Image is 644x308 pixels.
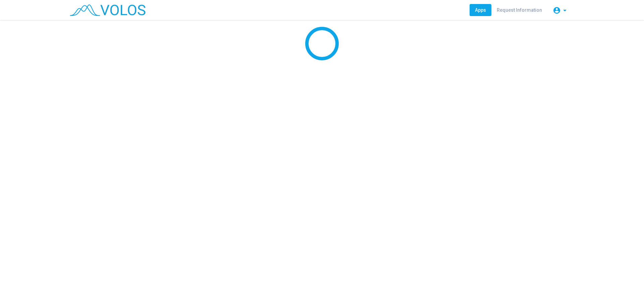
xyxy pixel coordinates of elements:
a: Apps [470,4,491,16]
span: Apps [475,7,486,13]
a: Request Information [491,4,547,16]
span: Request Information [497,7,542,13]
mat-icon: arrow_drop_down [561,6,569,14]
mat-icon: account_circle [553,6,561,14]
